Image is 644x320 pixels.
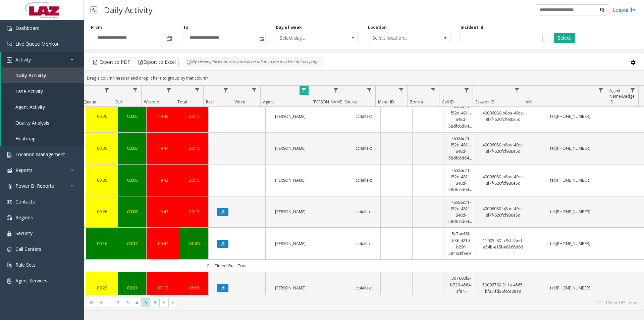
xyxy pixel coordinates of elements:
span: Select day... [276,33,341,43]
div: 00:26 [90,209,114,215]
span: Wrapup [144,99,159,105]
span: Daily Activity [15,72,46,79]
span: Meter ID [378,99,394,105]
span: Page 1 [105,298,114,307]
a: 76586c71-f52d-4811-848d-58dfc6d64b17 [448,199,474,225]
span: Total [177,99,187,105]
span: Lane Activity [15,88,43,94]
img: 'icon' [7,231,12,236]
a: [PERSON_NAME] [270,240,311,247]
a: ANI Filter Menu [596,86,605,95]
a: 59006780-311a-4565-bfa5-fd36fcce0819 [482,282,524,294]
a: Quality Analysis [1,115,84,131]
a: Rec. Filter Menu [221,86,230,95]
label: Day of week [276,25,302,31]
a: Wrapup Filter Menu [164,86,173,95]
span: Queue [84,99,96,105]
span: Toggle popup [165,33,173,43]
a: Queue Filter Menu [102,86,111,95]
a: 40006080-b8be-49cc-8f7f-620fcf980e5d [482,142,524,154]
label: To [183,25,189,31]
span: Reports [15,167,33,173]
span: Session ID [475,99,495,105]
span: Page 5 [141,298,150,307]
span: Go to the previous page [98,300,103,305]
a: 00:26 [90,113,114,120]
a: cc4allext [351,113,376,120]
a: 19:43 [151,209,176,215]
a: Parker Filter Menu [331,86,340,95]
span: Go to the first page [89,300,94,305]
a: Video Filter Menu [250,86,259,95]
span: Regions [15,214,33,221]
span: Contacts [15,198,35,205]
img: 'icon' [7,57,12,63]
span: Call ID [442,99,454,105]
img: pageIcon [91,2,97,18]
a: 3d7000f2-b726-4564-af84-1f1d13ce749a [448,275,474,301]
div: 20:16 [184,145,204,151]
a: Logout [613,6,636,13]
a: 40006080-b8be-49cc-8f7f-620fcf980e5d [482,110,524,123]
img: 'icon' [7,26,12,31]
a: Total Filter Menu [193,86,202,95]
div: 19:43 [151,177,176,183]
a: Agent Filter Menu [300,86,309,95]
div: 19:45 [151,113,176,120]
a: Session ID Filter Menu [513,86,522,95]
a: cc4allext [351,209,376,215]
a: 00:26 [90,145,114,151]
span: Go to the next page [161,300,167,305]
span: [PERSON_NAME] [313,99,343,105]
a: 11005c80-fc9d-45ed-a54b-e15be6266d6d [482,237,524,250]
span: Go to the next page [159,298,168,307]
div: By clicking Incident row you will be taken to the incident details page. [183,57,323,67]
img: logout [630,6,636,13]
a: tel:[PHONE_NUMBER] [532,113,608,120]
a: [PERSON_NAME] [270,113,311,120]
span: Heatmap [15,135,36,142]
div: 20:17 [184,113,204,120]
span: Zone # [410,99,424,105]
span: Agent Services [15,277,47,284]
span: Source [344,99,358,105]
a: Agent Name/Badge ID Filter Menu [628,86,637,95]
a: cc4allext [351,177,376,183]
span: Page 3 [123,298,132,307]
a: tel:[PHONE_NUMBER] [532,209,608,215]
label: From [91,25,102,31]
a: [PERSON_NAME] [270,145,311,151]
span: Live Queue Monitor [15,41,59,47]
img: 'icon' [7,152,12,157]
span: Power BI Reports [15,183,54,189]
a: 07:13 [151,285,176,291]
span: Select location... [368,33,434,43]
a: Lane Activity [1,83,84,99]
label: Location [368,25,387,31]
a: 08:06 [184,285,204,291]
span: Call Centers [15,246,41,252]
a: 00:06 [122,145,142,151]
kendo-pager-info: 121 - 150 of 165 items [181,300,637,306]
img: 'icon' [7,168,12,173]
button: Export to Excel [135,57,179,67]
span: Page 4 [132,298,141,307]
span: Go to the first page [87,298,96,307]
a: cc4allext [351,145,376,151]
a: Agent Activity [1,99,84,115]
h3: Daily Activity [101,2,156,18]
span: Toggle popup [258,33,265,43]
span: Rule Sets [15,262,36,268]
span: Page 6 [150,298,159,307]
button: Select [554,33,575,43]
a: Call ID Filter Menu [462,86,471,95]
a: 19:44 [151,145,176,151]
span: Page 2 [114,298,123,307]
a: 00:31 [122,285,142,291]
a: 00:26 [90,177,114,183]
img: 'icon' [7,247,12,252]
